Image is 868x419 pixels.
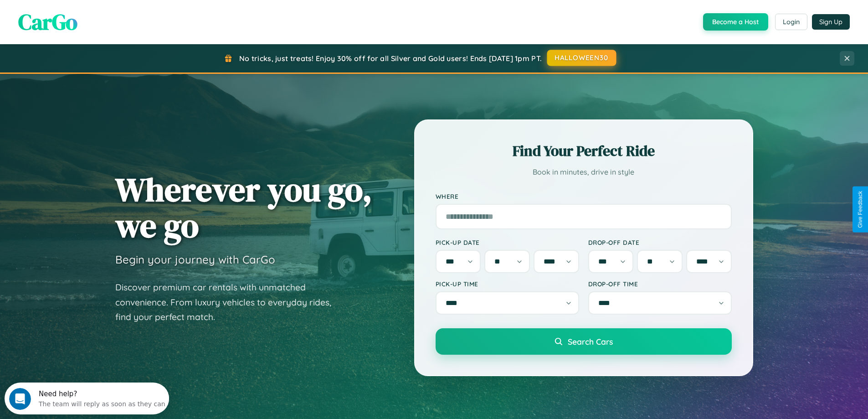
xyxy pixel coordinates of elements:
[18,7,77,37] span: CarGo
[9,388,31,410] iframe: Intercom live chat
[5,383,169,414] iframe: Intercom live chat discovery launcher
[115,253,275,266] h3: Begin your journey with CarGo
[115,280,343,325] p: Discover premium car rentals with unmatched convenience. From luxury vehicles to everyday rides, ...
[34,8,161,15] div: Need help?
[775,14,807,30] button: Login
[812,14,850,30] button: Sign Up
[239,54,542,63] span: No tricks, just treats! Enjoy 30% off for all Silver and Gold users! Ends [DATE] 1pm PT.
[436,238,579,246] label: Pick-up Date
[436,280,579,288] label: Pick-up Time
[857,191,863,228] div: Give Feedback
[588,238,732,246] label: Drop-off Date
[4,4,169,29] div: Open Intercom Messenger
[34,15,161,25] div: The team will reply as soon as they can
[436,141,732,161] h2: Find Your Perfect Ride
[115,171,372,243] h1: Wherever you go, we go
[436,192,732,200] label: Where
[436,328,732,355] button: Search Cars
[436,166,732,179] p: Book in minutes, drive in style
[703,13,768,31] button: Become a Host
[547,50,616,66] button: HALLOWEEN30
[568,336,613,347] span: Search Cars
[588,280,732,288] label: Drop-off Time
